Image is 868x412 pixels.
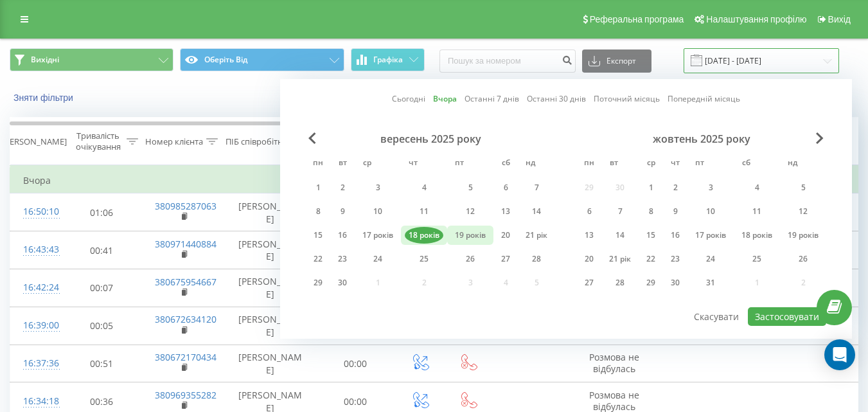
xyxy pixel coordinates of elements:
[501,229,510,240] font: 20
[344,357,367,370] font: 00:00
[355,202,401,221] div: 10 вересня 2025 р.
[594,93,660,104] font: Поточний місяць
[338,229,347,240] font: 16
[355,249,401,269] div: 24 вересня 2025 р.
[455,229,486,240] font: 19 років
[527,93,586,104] font: Останні 30 днів
[344,395,367,408] font: 00:00
[373,54,403,65] font: Графіка
[238,200,302,225] font: [PERSON_NAME]
[706,206,715,217] font: 10
[341,182,345,193] font: 2
[580,154,599,174] abbr: понеділок
[587,206,592,217] font: 6
[155,351,217,363] a: 380672170434
[663,226,687,245] div: чт 16 жовтня 2025 р.
[306,178,330,197] div: Пн 1 вер 2025 р.
[532,253,541,264] font: 28
[601,202,639,221] div: 7 жовтня 2025 р.
[155,389,217,401] font: 380969355282
[90,206,113,219] font: 01:06
[493,249,518,269] div: сб 27 вер 2025 р.
[526,229,547,240] font: 21 рік
[518,178,555,197] div: нд 7 вер 2025 р.
[155,276,217,288] a: 380675954667
[401,202,447,221] div: чт 11 вер 2025 р.
[687,249,734,269] div: Пт 24 жовтня 2025 р.
[226,136,297,147] font: ПІБ співробітника
[518,202,555,221] div: нд 14 вер 2025 р.
[155,200,217,212] font: 380985287063
[493,178,518,197] div: сб 6 вер 2025 р.
[520,154,540,174] abbr: неділя
[609,253,631,264] font: 21 рік
[646,229,655,240] font: 15
[584,157,594,168] font: пн
[663,202,687,221] div: 9 жовтня 2025 р.
[671,229,680,240] font: 16
[585,277,594,288] font: 27
[155,238,217,250] font: 380971440884
[306,202,330,221] div: Пн 8 вер 2025 р.
[604,154,623,174] abbr: вівторок
[90,244,113,256] font: 00:41
[694,310,739,323] font: Скасувати
[447,226,493,245] div: Пт 19 вер 2025 р.
[10,48,173,71] button: Вихідні
[373,253,382,264] font: 24
[780,226,826,245] div: нд 19 жовтня 2025 р.
[338,277,347,288] font: 30
[351,48,425,71] button: Графіка
[306,249,330,269] div: Пн 22 вер 2025 р.
[31,54,59,65] font: Вихідні
[824,339,855,370] div: Відкрити Intercom Messenger
[493,202,518,221] div: сб 13 вер 2025 р.
[755,310,819,323] font: Застосовувати
[755,182,759,193] font: 4
[668,93,740,104] font: Попередній місяць
[582,49,651,73] button: Експорт
[671,277,680,288] font: 30
[339,157,347,168] font: вт
[647,157,655,168] font: ср
[23,357,59,369] font: 16:37:36
[601,226,639,245] div: 14 жовтня 2025 р.
[734,249,780,269] div: субота, 25 жовтня 2025 року.
[238,313,302,338] font: [PERSON_NAME]
[618,206,623,217] font: 7
[653,132,750,146] font: жовтень 2025 року
[671,253,680,264] font: 23
[780,178,826,197] div: й 5 жовтня 2025 р.
[447,178,493,197] div: Пт 5 вер 2025 р.
[646,253,655,264] font: 22
[649,182,653,193] font: 1
[355,226,401,245] div: 17 вересня 2025 р.
[741,229,772,240] font: 18 років
[690,154,709,174] abbr: п'ятниця
[734,178,780,197] div: субота, 4 жовтня 2025 р.
[687,178,734,197] div: Пт 3 жовтня 2025 р.
[734,202,780,221] div: субота, 11 жовтня 2025 р.
[238,276,302,301] font: [PERSON_NAME]
[695,157,704,168] font: пт
[403,154,423,174] abbr: четвер
[752,206,761,217] font: 11
[362,229,393,240] font: 17 років
[468,182,473,193] font: 5
[23,174,51,186] font: Вчора
[23,319,59,331] font: 16:39:00
[616,229,624,240] font: 14
[687,226,734,245] div: Пт 17 жовтня 2025 р.
[641,154,660,174] abbr: середа
[23,281,59,293] font: 16:42:24
[308,132,316,144] span: Попередній місяць
[610,157,618,168] font: вт
[330,202,355,221] div: 9 вересня 2025 року.
[90,357,113,370] font: 00:51
[145,136,203,147] font: Номер клієнта
[752,253,761,264] font: 25
[673,182,678,193] font: 2
[780,249,826,269] div: та 26 жовтня 2025 року.
[577,202,601,221] div: Пн 6 жовтня 2025 р.
[314,253,323,264] font: 22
